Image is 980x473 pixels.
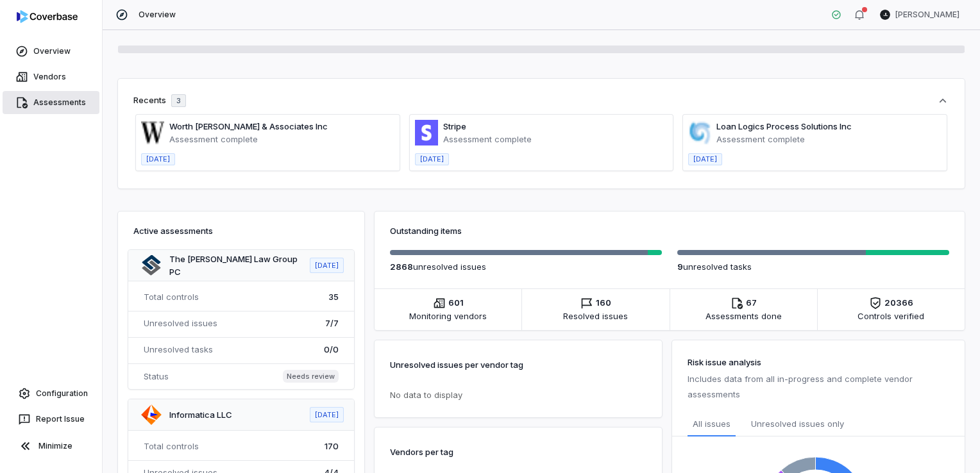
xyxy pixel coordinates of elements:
[596,297,611,310] span: 160
[390,260,662,273] p: unresolved issue s
[872,5,967,24] button: JL[PERSON_NAME]
[17,10,78,23] img: logo-D7KZi-bG.svg
[688,371,949,402] p: Includes data from all in-progress and complete vendor assessments
[746,297,757,310] span: 67
[5,382,97,405] a: Configuration
[139,10,176,20] span: Overview
[169,254,298,277] a: The [PERSON_NAME] Law Group PC
[677,260,949,273] p: unresolved task s
[448,297,464,310] span: 601
[693,417,731,430] span: All issues
[705,310,782,322] span: Assessments done
[5,433,97,459] button: Minimize
[390,443,453,461] p: Vendors per tag
[880,10,890,20] span: JL
[169,121,328,131] a: Worth [PERSON_NAME] & Associates Inc
[390,389,646,402] p: No data to display
[443,121,466,131] a: Stripe
[895,10,959,20] span: [PERSON_NAME]
[390,224,949,237] h3: Outstanding items
[133,94,186,107] div: Recents
[169,410,232,420] a: Informatica LLC
[751,417,844,431] span: Unresolved issues only
[133,94,949,107] button: Recents3
[5,408,97,431] button: Report Issue
[390,261,413,272] span: 2868
[133,224,349,237] h3: Active assessments
[716,121,852,131] a: Loan Logics Process Solutions Inc
[563,310,628,322] span: Resolved issues
[857,310,924,322] span: Controls verified
[688,356,949,369] h3: Risk issue analysis
[176,96,181,106] span: 3
[3,40,99,63] a: Overview
[409,310,487,322] span: Monitoring vendors
[390,356,523,374] p: Unresolved issues per vendor tag
[3,65,99,88] a: Vendors
[677,261,683,272] span: 9
[884,297,913,310] span: 20366
[3,91,99,114] a: Assessments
